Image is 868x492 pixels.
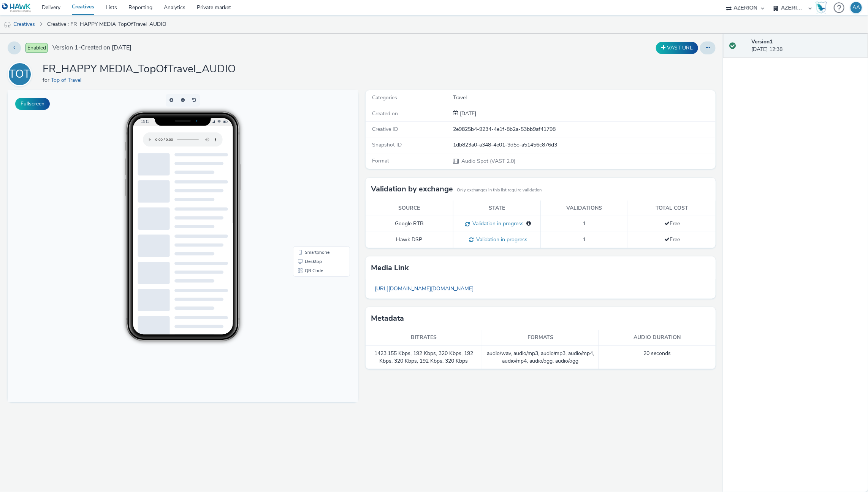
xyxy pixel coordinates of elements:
[366,232,453,248] td: Hawk DSP
[453,141,715,149] div: 1db823a0-a348-4e01-9d5c-a51456c876d3
[664,220,680,227] span: Free
[51,76,84,84] a: Top of Travel
[628,201,716,216] th: Total cost
[457,187,542,193] small: Only exchanges in this list require validation
[453,126,715,133] div: 2e9825b4-9234-4e1f-8b2a-53bb9af41798
[43,62,236,76] h1: FR_HAPPY MEDIA_TopOfTravel_AUDIO
[852,2,860,13] div: AA
[297,178,315,183] span: QR Code
[372,94,398,101] span: Categories
[9,64,31,85] div: TOT
[43,15,170,33] a: Creative : FR_HAPPY MEDIA_TopOfTravel_AUDIO
[372,110,398,117] span: Created on
[287,176,341,185] li: QR Code
[599,330,716,346] th: Audio duration
[372,141,402,148] span: Snapshot ID
[366,330,482,346] th: Bitrates
[366,346,482,369] td: 1423.155 Kbps, 192 Kbps, 320 Kbps, 192 Kbps, 320 Kbps, 192 Kbps, 320 Kbps
[470,220,524,227] span: Validation in progress
[4,21,11,29] img: audio
[297,160,322,164] span: Smartphone
[371,313,404,324] h3: Metadata
[287,167,341,176] li: Desktop
[482,346,599,369] td: audio/wav, audio/mp3, audio/mp3, audio/mp4, audio/mp4, audio/ogg, audio/ogg
[15,98,50,110] button: Fullscreen
[474,236,527,243] span: Validation in progress
[583,220,586,227] span: 1
[43,76,51,84] span: for
[371,183,453,195] h3: Validation by exchange
[366,201,453,216] th: Source
[453,201,540,216] th: State
[287,158,341,167] li: Smartphone
[372,126,398,133] span: Creative ID
[816,2,827,14] img: Hawk Academy
[583,236,586,243] span: 1
[453,94,715,102] div: Travel
[297,169,314,174] span: Desktop
[816,2,830,14] a: Hawk Academy
[458,110,476,117] span: [DATE]
[372,157,390,164] span: Format
[599,346,716,369] td: 20 seconds
[540,201,628,216] th: Validations
[366,216,453,232] td: Google RTB
[371,281,478,296] a: [URL][DOMAIN_NAME][DOMAIN_NAME]
[751,38,862,54] div: [DATE] 12:38
[482,330,599,346] th: Formats
[458,110,476,118] div: Creation 18 September 2025, 12:38
[2,3,31,13] img: undefined Logo
[25,43,48,53] span: Enabled
[751,38,773,45] strong: Version 1
[461,158,515,165] span: Audio Spot (VAST 2.0)
[664,236,680,243] span: Free
[656,42,698,54] button: VAST URL
[52,43,131,52] span: Version 1 - Created on [DATE]
[371,262,409,274] h3: Media link
[133,29,142,33] span: 13:11
[654,42,700,54] div: Duplicate the creative as a VAST URL
[8,70,35,78] a: TOT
